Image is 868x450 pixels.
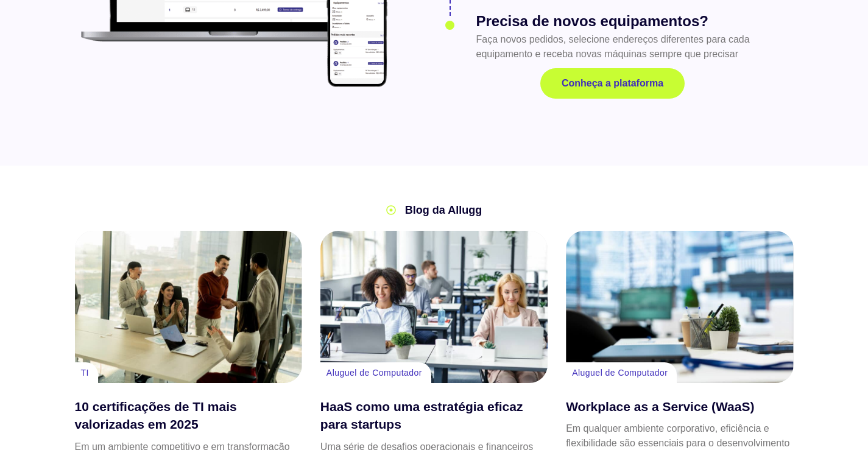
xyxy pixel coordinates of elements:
[540,68,685,99] a: Conheça a plataforma
[595,19,868,450] div: Widget de chat
[566,231,793,383] a: Workplace as a Service (WaaS)
[572,368,668,378] a: Aluguel de Computador
[320,399,523,431] a: HaaS como uma estratégia eficaz para startups
[476,32,788,62] p: Faça novos pedidos, selecione endereços diferentes para cada equipamento e receba novas máquinas ...
[326,368,422,378] a: Aluguel de Computador
[320,231,548,383] a: HaaS como uma estratégia eficaz para startups
[75,231,302,383] a: 10 certificações de TI mais valorizadas em 2025
[402,202,482,219] span: Blog da Allugg
[595,19,868,450] iframe: Chat Widget
[566,399,754,413] a: Workplace as a Service (WaaS)
[476,10,788,32] h3: Precisa de novos equipamentos?
[81,368,89,378] a: TI
[75,399,237,431] a: 10 certificações de TI mais valorizadas em 2025
[562,79,663,88] span: Conheça a plataforma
